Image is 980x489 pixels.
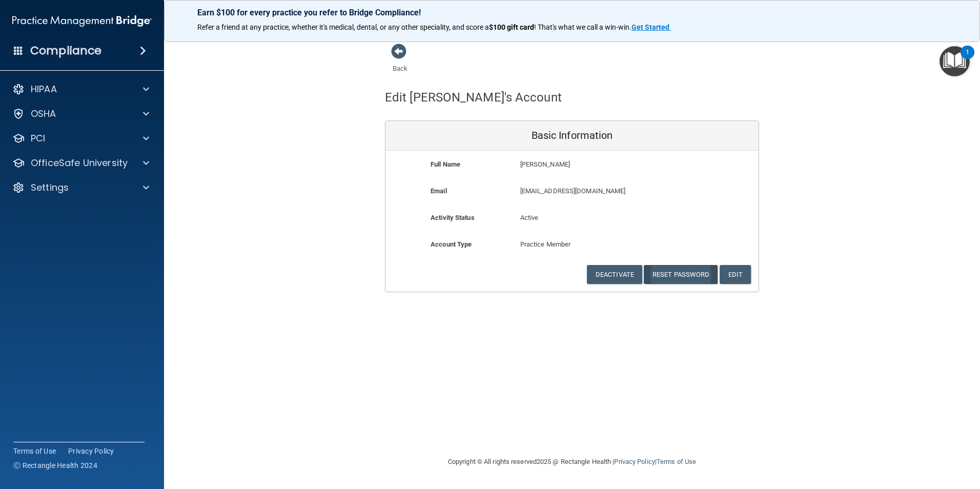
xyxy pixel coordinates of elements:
a: HIPAA [12,83,149,95]
a: Privacy Policy [68,446,114,456]
p: [EMAIL_ADDRESS][DOMAIN_NAME] [520,185,684,197]
img: PMB logo [12,11,152,31]
p: OSHA [31,108,56,120]
p: Earn $100 for every practice you refer to Bridge Compliance! [197,8,947,17]
a: Terms of Use [657,458,696,465]
p: OfficeSafe University [31,157,128,169]
a: Privacy Policy [614,458,655,465]
a: Settings [12,181,149,194]
button: Deactivate [587,265,642,284]
span: Ⓒ Rectangle Health 2024 [13,460,97,471]
span: ! That's what we call a win-win. [534,23,631,31]
p: Practice Member [520,238,624,251]
p: Active [520,212,624,224]
a: Terms of Use [13,446,56,456]
p: PCI [31,132,45,145]
b: Account Type [431,240,472,248]
a: Back [393,52,407,72]
b: Activity Status [431,214,475,221]
b: Full Name [431,160,460,168]
a: Get Started [631,23,671,31]
div: Basic Information [385,121,759,151]
h4: Compliance [30,44,101,58]
p: [PERSON_NAME] [520,158,684,171]
p: Settings [31,181,69,194]
a: OfficeSafe University [12,157,149,169]
button: Edit [720,265,751,284]
div: Copyright © All rights reserved 2025 @ Rectangle Health | | [385,445,759,478]
a: PCI [12,132,149,145]
b: Email [431,187,447,195]
button: Reset Password [644,265,718,284]
span: Refer a friend at any practice, whether it's medical, dental, or any other speciality, and score a [197,23,489,31]
div: 1 [966,52,969,66]
strong: Get Started [631,23,669,31]
p: HIPAA [31,83,57,95]
strong: $100 gift card [489,23,534,31]
button: Open Resource Center, 1 new notification [940,46,970,76]
a: OSHA [12,108,149,120]
h4: Edit [PERSON_NAME]'s Account [385,91,562,104]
